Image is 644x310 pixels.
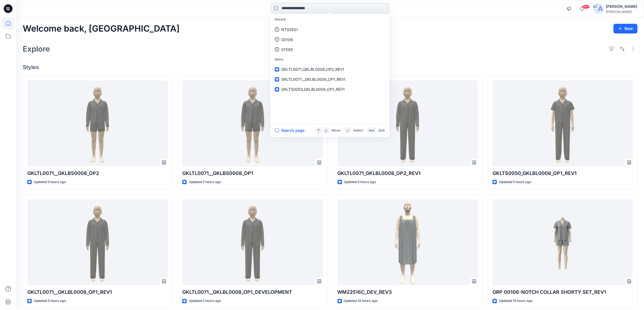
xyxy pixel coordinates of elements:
[272,84,388,94] a: GKLTS0050_GKLBL0008_OP1_REV1
[272,74,388,84] a: GKLTL0071__GKLBL0008_OP1_REV1
[493,170,633,177] p: GKLTS0050_GKLBL0008_OP1_REV1
[272,45,388,55] a: 01595
[272,55,388,65] p: Items
[338,199,478,285] a: WM22516C_DEV_REV3
[281,27,298,32] p: NT92501
[27,80,168,166] a: GKLTL0071__GKLBS0008_OP2
[182,80,323,166] a: GKLTL0071__GKLBS0008_OP1
[606,3,637,10] div: [PERSON_NAME]
[182,170,323,177] p: GKLTL0071__GKLBS0008_OP1
[189,298,221,304] p: Updated 5 hours ago
[338,80,478,166] a: GKLTL0071_GKLBL0008_OP2_REV1
[34,298,66,304] p: Updated 5 hours ago
[606,10,637,14] div: [PERSON_NAME]
[493,288,633,296] p: GRP 00106-NOTCH COLLAR SHORTY SET_REV1
[613,24,638,33] button: New
[34,179,66,185] p: Updated 5 hours ago
[378,128,385,133] p: Quit
[23,45,50,53] h2: Explore
[272,25,388,35] a: NT92501
[493,80,633,166] a: GKLTS0050_GKLBL0008_OP1_REV1
[182,288,323,296] p: GKLTL0071__GKLBL0008_OP1_DEVELOPMENT
[27,170,168,177] p: GKLTL0071__GKLBS0008_OP2
[27,199,168,285] a: GKLTL0071__GKLBL0008_OP1_REV1
[338,170,478,177] p: GKLTL0071_GKLBL0008_OP2_REV1
[275,127,305,134] button: Search page
[582,5,590,9] span: 99+
[353,128,363,133] p: Select
[281,87,345,92] span: GKLTS0050_GKLBL0008_OP1_REV1
[23,64,638,70] h4: Styles
[499,298,533,304] p: Updated 15 hours ago
[332,128,340,133] p: Move
[272,15,388,25] p: Recent
[344,179,376,185] p: Updated 5 hours ago
[189,179,221,185] p: Updated 5 hours ago
[493,199,633,285] a: GRP 00106-NOTCH COLLAR SHORTY SET_REV1
[23,24,180,34] h2: Welcome back, [GEOGRAPHIC_DATA]
[338,288,478,296] p: WM22516C_DEV_REV3
[344,298,378,304] p: Updated 14 hours ago
[27,288,168,296] p: GKLTL0071__GKLBL0008_OP1_REV1
[272,35,388,45] a: 00106
[593,3,604,14] img: avatar
[281,77,346,82] span: GKLTL0071__GKLBL0008_OP1_REV1
[281,67,344,72] span: GKLTL0071_GKLBL0008_OP2_REV1
[281,47,293,52] p: 01595
[369,128,375,133] p: esc
[182,199,323,285] a: GKLTL0071__GKLBL0008_OP1_DEVELOPMENT
[499,179,531,185] p: Updated 5 hours ago
[272,64,388,74] a: GKLTL0071_GKLBL0008_OP2_REV1
[281,37,293,42] p: 00106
